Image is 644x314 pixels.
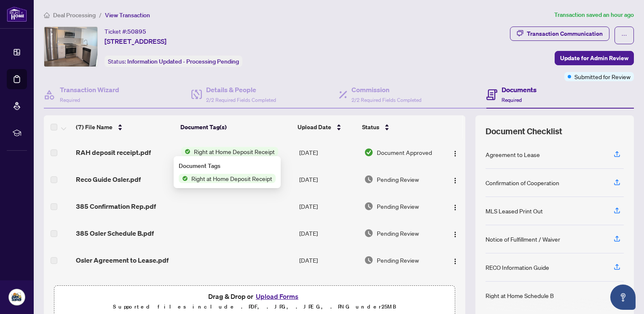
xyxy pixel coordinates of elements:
span: Osler Agreement to Lease.pdf [76,255,169,265]
td: [DATE] [296,139,361,166]
button: Update for Admin Review [555,51,634,65]
span: (7) File Name [76,122,113,132]
img: Status Icon [181,147,191,156]
img: Logo [452,258,459,265]
div: Status: [105,56,242,67]
button: Logo [448,226,462,240]
span: Required [60,97,80,103]
div: Agreement to Lease [486,150,540,159]
img: Profile Icon [9,289,25,305]
th: Document Tag(s) [177,115,294,139]
span: Deal Processing [53,11,96,19]
img: Document Status [364,255,373,265]
button: Transaction Communication [510,27,609,41]
button: Status IconRight at Home Deposit Receipt [181,147,278,156]
span: Update for Admin Review [560,51,628,65]
article: Transaction saved an hour ago [554,10,634,20]
span: 2/2 Required Fields Completed [352,97,421,103]
span: Pending Review [377,202,419,211]
span: Pending Review [377,229,419,238]
div: MLS Leased Print Out [486,206,543,216]
img: Logo [452,231,459,238]
span: 385 Confirmation Rep.pdf [76,201,156,211]
img: Logo [452,204,459,211]
span: Status [362,122,379,132]
li: / [99,10,102,20]
button: Logo [448,146,462,159]
span: Document Approved [377,148,432,157]
span: ellipsis [621,32,627,38]
span: Pending Review [377,175,419,184]
img: IMG-W12350985_1.jpg [44,27,97,67]
span: Upload Date [298,122,331,132]
th: Status [359,115,440,139]
div: RECO Information Guide [486,263,549,272]
td: [DATE] [296,247,361,274]
img: logo [7,6,27,22]
div: Confirmation of Cooperation [486,178,559,187]
button: Logo [448,200,462,213]
img: Document Status [364,175,373,184]
span: Information Updated - Processing Pending [127,58,239,65]
img: Document Status [364,202,373,211]
span: 385 Osler Schedule B.pdf [76,228,154,238]
span: 2/2 Required Fields Completed [206,97,276,103]
th: (7) File Name [72,115,177,139]
button: Logo [448,253,462,267]
span: Reco Guide Osler.pdf [76,174,141,184]
p: Supported files include .PDF, .JPG, .JPEG, .PNG under 25 MB [59,302,450,312]
button: Open asap [610,285,636,310]
img: Document Status [364,229,373,238]
div: Notice of Fulfillment / Waiver [486,234,560,244]
span: Right at Home Deposit Receipt [191,147,278,156]
h4: Details & People [206,85,276,95]
td: [DATE] [296,274,361,301]
td: [DATE] [296,193,361,220]
div: Document Tags [179,161,276,170]
span: home [44,12,50,18]
td: [DATE] [296,220,361,247]
span: 50895 [127,28,146,35]
span: View Transaction [105,11,150,19]
h4: Commission [352,85,421,95]
button: Logo [448,173,462,186]
span: Right at Home Deposit Receipt [188,174,276,183]
img: Logo [452,177,459,184]
span: Document Checklist [486,125,562,137]
span: Pending Review [377,255,419,265]
img: Document Status [364,148,373,157]
div: Transaction Communication [527,27,603,40]
h4: Transaction Wizard [60,85,119,95]
span: Submitted for Review [574,72,631,81]
img: Logo [452,150,459,157]
button: Upload Forms [253,291,301,302]
div: Ticket #: [105,27,146,36]
span: Required [502,97,522,103]
span: [STREET_ADDRESS] [105,36,166,46]
div: Right at Home Schedule B [486,291,554,300]
td: [DATE] [296,166,361,193]
img: Status Icon [179,174,188,183]
span: RAH deposit receipt.pdf [76,147,151,157]
h4: Documents [502,85,537,95]
span: Drag & Drop or [208,291,301,302]
th: Upload Date [294,115,359,139]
